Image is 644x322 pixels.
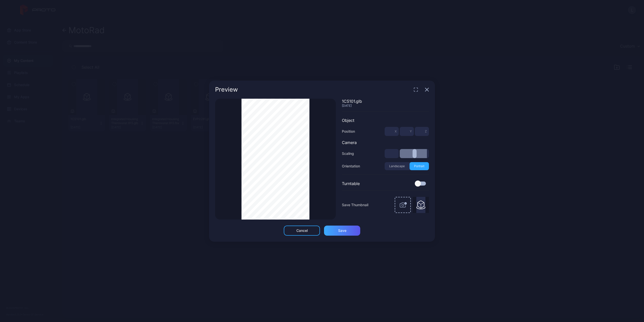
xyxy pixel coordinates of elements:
button: Save [324,226,360,236]
span: Y [410,129,412,133]
button: Cancel [284,226,320,236]
div: Object [342,118,429,123]
div: [DATE] [342,104,429,108]
span: X [395,129,397,133]
div: Preview [215,87,238,93]
div: Camera [342,140,429,145]
button: Landscape [385,162,410,170]
div: Cancel [296,229,308,233]
div: 1CS101.glb [342,99,429,104]
div: Scaling [342,151,354,157]
button: Portrait [410,162,429,170]
div: Turntable [342,181,360,186]
div: Save [338,229,346,233]
img: Thumbnail [416,197,425,213]
div: Position [342,128,355,134]
div: Orientation [342,163,360,169]
span: Save Thumbnail [342,202,368,208]
span: Z [425,129,427,133]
